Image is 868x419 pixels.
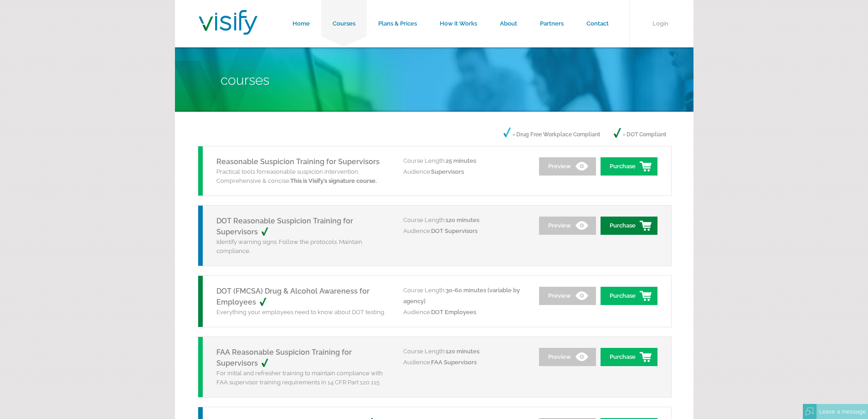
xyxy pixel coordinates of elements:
[403,166,526,177] p: Audience:
[601,348,657,366] a: Purchase
[539,157,596,176] a: Preview
[216,370,383,386] span: For initial and refresher training to maintain compliance with FAA supervisor training requiremen...
[216,217,353,236] a: DOT Reasonable Suspicion Training for Supervisors
[199,10,257,35] img: Visify Training
[403,215,526,226] p: Course Length:
[403,287,520,305] span: 30-60 minutes (variable by agency)
[216,287,370,306] a: DOT (FMCSA) Drug & Alcohol Awareness for Employees
[539,348,596,366] a: Preview
[403,346,526,357] p: Course Length:
[199,24,257,37] a: Visify Training
[806,408,814,416] img: Offline
[431,359,477,366] span: FAA Supervisors
[290,177,377,184] strong: This is Visify’s signature course.
[403,155,526,166] p: Course Length:
[403,307,526,318] p: Audience:
[446,217,479,223] span: 120 minutes
[601,217,657,235] a: Purchase
[503,128,600,141] p: = Drug Free Workplace Compliant
[216,348,352,367] a: FAA Reasonable Suspicion Training for Supervisors
[446,348,479,355] span: 120 minutes
[216,168,377,184] span: reasonable suspicion intervention. Comprehensive & concise.
[403,357,526,368] p: Audience:
[216,308,390,317] p: Everything your employees need to know about DOT testing.
[431,228,478,234] span: DOT Supervisors
[539,217,596,235] a: Preview
[601,157,657,176] a: Purchase
[614,128,666,141] p: = DOT Compliant
[446,157,476,164] span: 25 minutes
[431,168,464,175] span: Supervisors
[431,309,476,316] span: DOT Employees
[221,72,269,88] span: Courses
[817,404,868,419] div: Leave a message
[216,238,390,256] p: Identify warning signs. Follow the protocols. Maintain compliance.
[403,226,526,237] p: Audience:
[539,287,596,305] a: Preview
[403,285,526,307] p: Course Length:
[601,287,657,305] a: Purchase
[216,157,380,166] a: Reasonable Suspicion Training for Supervisors
[216,167,390,186] p: Practical tools for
